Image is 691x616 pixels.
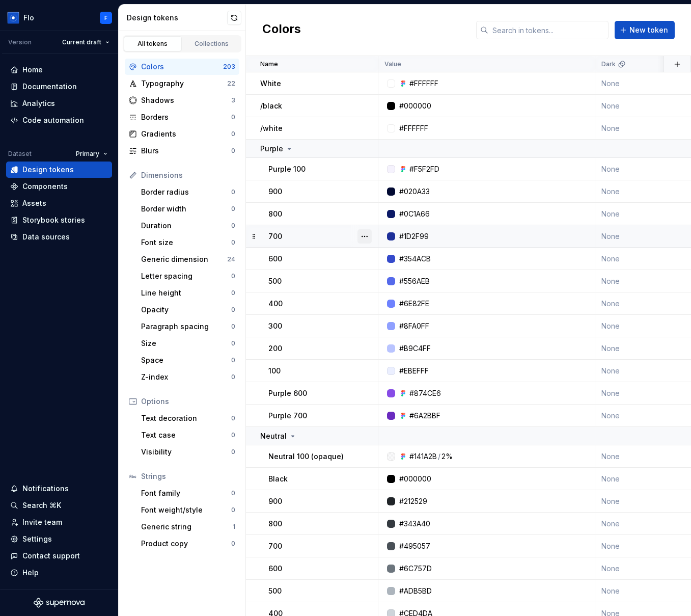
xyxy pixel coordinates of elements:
button: FloF [2,7,116,29]
p: 800 [268,209,282,219]
button: Notifications [6,480,112,497]
div: Contact support [22,551,80,561]
div: Opacity [141,305,231,315]
p: 100 [268,366,281,376]
div: Text case [141,430,231,440]
div: Components [22,181,68,192]
a: Duration0 [137,218,239,234]
div: Dimensions [141,170,235,180]
div: 0 [231,431,235,439]
div: 0 [231,289,235,297]
div: 203 [223,63,235,71]
a: Generic string1 [137,519,239,535]
div: All tokens [127,40,178,48]
div: 24 [227,255,235,263]
button: Current draft [58,35,114,49]
a: Gradients0 [125,126,239,142]
div: 0 [231,339,235,347]
div: Gradients [141,129,231,139]
p: Purple 100 [268,164,306,174]
a: Borders0 [125,109,239,125]
div: Flo [23,13,34,23]
div: 0 [231,113,235,121]
div: #FFFFFF [399,123,428,133]
a: Opacity0 [137,302,239,318]
div: #F5F2FD [409,164,439,174]
div: Settings [22,534,52,544]
p: Purple 700 [268,411,307,421]
div: 0 [231,130,235,138]
div: 0 [231,540,235,548]
div: #000000 [399,101,431,111]
div: Dataset [8,150,32,158]
div: Generic dimension [141,254,227,264]
div: 0 [231,414,235,422]
div: 0 [231,506,235,514]
div: Text decoration [141,413,231,423]
div: #6C757D [399,564,432,574]
p: Purple [260,144,283,154]
div: Border radius [141,187,231,197]
div: #6E82FE [399,299,429,309]
a: Shadows3 [125,92,239,109]
a: Size0 [137,335,239,352]
div: 0 [231,323,235,331]
a: Visibility0 [137,444,239,460]
div: #1D2F99 [399,231,429,242]
div: Typography [141,78,227,89]
span: New token [629,25,668,35]
input: Search in tokens... [488,21,609,39]
a: Home [6,62,112,78]
a: Font family0 [137,485,239,501]
p: Name [260,60,278,68]
a: Code automation [6,112,112,128]
div: Assets [22,198,46,208]
a: Supernova Logo [34,598,85,608]
div: 0 [231,306,235,314]
a: Text decoration0 [137,410,239,426]
a: Z-index0 [137,369,239,385]
div: Product copy [141,539,231,549]
div: Duration [141,221,231,231]
p: 800 [268,519,282,529]
a: Documentation [6,78,112,95]
a: Line height0 [137,285,239,301]
p: 200 [268,343,282,354]
img: 049812b6-2877-400d-9dc9-987621144c16.png [7,12,19,24]
a: Components [6,178,112,195]
a: Text case0 [137,427,239,443]
div: Storybook stories [22,215,85,225]
div: Font size [141,237,231,248]
div: Generic string [141,522,233,532]
div: Visibility [141,447,231,457]
div: 1 [233,523,235,531]
div: Version [8,38,32,46]
div: Collections [186,40,237,48]
div: 0 [231,147,235,155]
p: Neutral 100 (opaque) [268,451,344,462]
div: Line height [141,288,231,298]
p: 900 [268,496,282,506]
a: Data sources [6,229,112,245]
p: 600 [268,564,282,574]
div: #ADB5BD [399,586,432,596]
div: Notifications [22,484,69,494]
button: New token [615,21,675,39]
span: Primary [76,150,99,158]
div: #EBEFFF [399,366,429,376]
a: Font size0 [137,234,239,251]
a: Colors203 [125,59,239,75]
p: Purple 600 [268,388,307,398]
div: Size [141,338,231,349]
div: Invite team [22,517,62,527]
div: Design tokens [127,13,227,23]
p: 900 [268,186,282,197]
p: Neutral [260,431,287,441]
div: Font family [141,488,231,498]
div: #354ACB [399,254,431,264]
a: Blurs0 [125,143,239,159]
div: Code automation [22,115,84,125]
div: Home [22,65,43,75]
a: Invite team [6,514,112,530]
div: 0 [231,373,235,381]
